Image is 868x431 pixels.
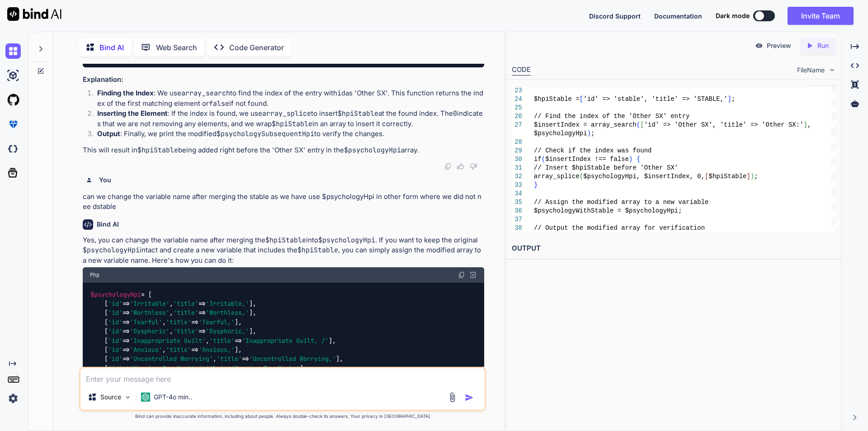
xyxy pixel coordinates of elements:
[512,207,522,215] div: 36
[108,309,123,317] span: 'id'
[506,238,841,259] h2: OUTPUT
[453,109,457,118] code: 0
[705,173,708,180] span: [
[512,138,522,147] div: 28
[512,172,522,181] div: 32
[579,173,583,180] span: (
[297,246,338,255] code: $hpiStable
[512,224,522,232] div: 38
[166,346,191,354] span: 'title'
[458,271,465,279] img: copy
[583,95,727,103] span: 'id' => 'stable', 'title' => 'STABLE,'
[318,236,375,245] code: $psychologyHpi
[589,12,641,20] span: Discord Support
[130,309,170,317] span: 'Worthless'
[272,119,312,128] code: $hpiStable
[512,189,522,198] div: 34
[512,95,522,104] div: 24
[579,95,583,103] span: [
[716,11,750,20] span: Dark mode
[206,309,249,317] span: 'Worthless,'
[457,163,464,170] img: like
[198,318,235,326] span: 'Tearful,'
[130,299,170,308] span: 'Irritable'
[83,75,484,85] h3: Explanation:
[79,413,486,420] p: Bind can provide inaccurate information, including about people. Always double-check its answers....
[534,181,538,189] span: }
[337,89,345,98] code: id
[137,146,178,155] code: $hpiStable
[249,355,336,363] span: 'Uncontrolled Worrying,'
[636,121,640,128] span: (
[5,117,21,132] img: premium
[746,173,750,180] span: ]
[173,299,198,308] span: 'title'
[209,99,229,108] code: false
[447,392,458,403] img: attachment
[512,155,522,164] div: 30
[242,336,329,345] span: 'Inappropriate Guilt, /'
[545,156,629,163] span: $insertIndex !== false
[108,355,123,363] span: 'id'
[130,364,195,372] span: 'Worring Too Much'
[141,393,150,402] img: GPT-4o mini
[217,129,314,138] code: $psychologySubsequentHpi
[534,147,651,154] span: // Check if the index was found
[344,146,401,155] code: $psychologyHpi
[154,393,192,402] p: GPT-4o min..
[629,156,632,163] span: )
[108,346,123,354] span: 'id'
[534,164,678,171] span: // Insert $hpiStable before 'Other SX'
[788,7,854,25] button: Invite Team
[124,393,132,401] img: Pick Models
[108,318,123,326] span: 'id'
[797,66,825,75] span: FileName
[97,220,119,229] h6: Bind AI
[512,65,531,76] div: CODE
[534,173,580,180] span: array_splice
[512,215,522,224] div: 37
[5,92,21,108] img: githubLight
[512,147,522,155] div: 29
[108,364,123,372] span: 'id'
[90,129,484,142] li: : Finally, we print the modified to verify the changes.
[587,130,590,137] span: )
[5,391,21,406] img: settings
[654,12,702,20] span: Documentation
[512,104,522,112] div: 25
[198,346,235,354] span: 'Anxious,'
[173,327,198,336] span: 'title'
[640,121,644,128] span: [
[130,318,162,326] span: 'Tearful'
[470,163,477,170] img: dislike
[206,327,249,336] span: 'Dysphoric,'
[198,364,224,372] span: 'title'
[265,236,306,245] code: $hpiStable
[534,207,682,214] span: $psychologyWithStable = $psychologyHpi;
[589,11,641,21] button: Discord Support
[534,113,689,120] span: // Find the index of the 'Other SX' entry
[708,173,746,180] span: $hpiStable
[206,299,249,308] span: 'Irritable,'
[534,95,580,103] span: $hpiStable =
[108,336,123,345] span: 'id'
[338,109,378,118] code: $hpiStable
[97,109,168,118] strong: Inserting the Element
[469,271,477,279] img: Open in Browser
[83,246,140,255] code: $psychologyHpi
[130,336,206,345] span: 'Inappropriate Guilt'
[108,299,123,308] span: 'id'
[83,235,484,266] p: Yes, you can change the variable name after merging the into . If you want to keep the original i...
[512,86,522,95] div: 23
[534,130,587,137] span: $psychologyHpi
[5,68,21,83] img: ai-studio
[803,121,807,128] span: ]
[644,121,803,128] span: 'id' => 'Other SX', 'title' => 'Other SX:'
[90,290,141,298] span: $psychologyHpi
[654,11,702,21] button: Documentation
[465,393,474,402] img: icon
[5,43,21,59] img: chat
[83,192,484,212] p: can we change the variable name after merging the stable as we have use $psychologyHpi in other f...
[100,393,121,402] p: Source
[7,7,61,21] img: Bind AI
